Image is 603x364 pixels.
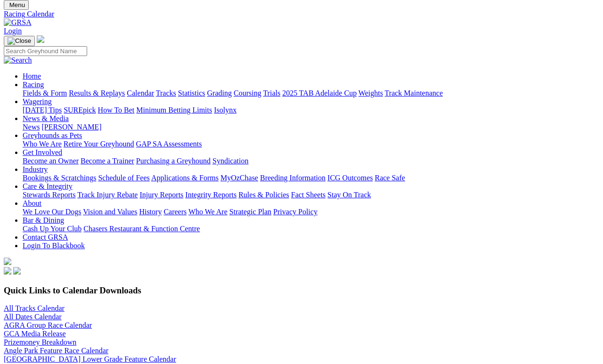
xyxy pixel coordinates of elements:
[207,89,232,97] a: Grading
[4,313,62,321] a: All Dates Calendar
[23,191,75,199] a: Stewards Reports
[238,191,289,199] a: Rules & Policies
[23,216,64,224] a: Bar & Dining
[23,157,599,165] div: Get Involved
[4,258,11,265] img: logo-grsa-white.png
[23,123,40,131] a: News
[229,208,271,216] a: Strategic Plan
[83,208,137,216] a: Vision and Values
[83,225,200,233] a: Chasers Restaurant & Function Centre
[69,89,125,97] a: Results & Replays
[375,174,405,182] a: Race Safe
[136,157,211,165] a: Purchasing a Greyhound
[23,97,52,105] a: Wagering
[23,106,599,114] div: Wagering
[4,355,176,363] a: [GEOGRAPHIC_DATA] Lower Grade Feature Calendar
[263,89,280,97] a: Trials
[260,174,326,182] a: Breeding Information
[220,174,258,182] a: MyOzChase
[136,106,212,114] a: Minimum Betting Limits
[4,330,66,338] a: GCA Media Release
[4,285,599,296] h3: Quick Links to Calendar Downloads
[327,174,373,182] a: ICG Outcomes
[64,106,96,114] a: SUREpick
[291,191,326,199] a: Fact Sheets
[37,35,44,43] img: logo-grsa-white.png
[23,140,599,148] div: Greyhounds as Pets
[327,191,371,199] a: Stay On Track
[8,37,31,45] img: Close
[127,89,154,97] a: Calendar
[23,233,68,241] a: Contact GRSA
[4,347,108,355] a: Angle Park Feature Race Calendar
[23,89,599,97] div: Racing
[188,208,228,216] a: Who We Are
[359,89,383,97] a: Weights
[23,72,41,80] a: Home
[273,208,318,216] a: Privacy Policy
[23,242,85,250] a: Login To Blackbook
[163,208,187,216] a: Careers
[23,131,82,139] a: Greyhounds as Pets
[4,18,32,27] img: GRSA
[4,56,32,65] img: Search
[4,27,22,35] a: Login
[23,89,67,97] a: Fields & Form
[156,89,176,97] a: Tracks
[98,106,135,114] a: How To Bet
[4,36,35,46] button: Toggle navigation
[23,208,599,216] div: About
[13,267,21,275] img: twitter.svg
[214,106,236,114] a: Isolynx
[23,191,599,199] div: Care & Integrity
[23,165,48,173] a: Industry
[4,321,92,329] a: AGRA Group Race Calendar
[23,225,81,233] a: Cash Up Your Club
[23,174,96,182] a: Bookings & Scratchings
[23,157,79,165] a: Become an Owner
[4,304,65,312] a: All Tracks Calendar
[282,89,357,97] a: 2025 TAB Adelaide Cup
[23,114,69,122] a: News & Media
[23,182,73,190] a: Care & Integrity
[151,174,219,182] a: Applications & Forms
[23,174,599,182] div: Industry
[212,157,248,165] a: Syndication
[23,208,81,216] a: We Love Our Dogs
[4,10,599,18] a: Racing Calendar
[77,191,138,199] a: Track Injury Rebate
[139,208,162,216] a: History
[81,157,134,165] a: Become a Trainer
[178,89,205,97] a: Statistics
[136,140,202,148] a: GAP SA Assessments
[41,123,101,131] a: [PERSON_NAME]
[185,191,236,199] a: Integrity Reports
[23,148,62,156] a: Get Involved
[4,46,87,56] input: Search
[234,89,261,97] a: Coursing
[23,140,62,148] a: Who We Are
[23,106,62,114] a: [DATE] Tips
[23,123,599,131] div: News & Media
[23,81,44,89] a: Racing
[98,174,149,182] a: Schedule of Fees
[23,199,41,207] a: About
[23,225,599,233] div: Bar & Dining
[9,1,25,8] span: Menu
[139,191,183,199] a: Injury Reports
[385,89,443,97] a: Track Maintenance
[4,338,76,346] a: Prizemoney Breakdown
[64,140,134,148] a: Retire Your Greyhound
[4,267,11,275] img: facebook.svg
